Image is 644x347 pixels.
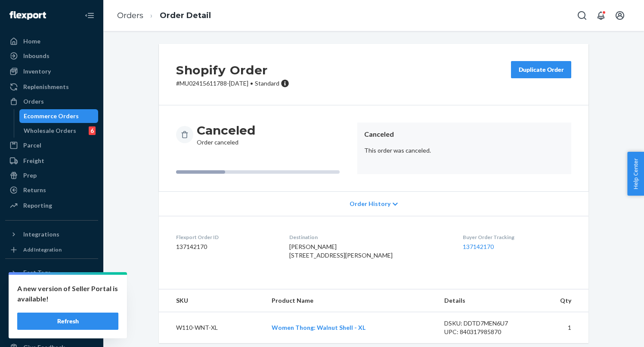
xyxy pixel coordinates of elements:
a: Wholesale Orders6 [19,124,99,138]
ol: breadcrumbs [110,3,218,28]
a: Add Integration [5,245,98,255]
a: Reporting [5,199,98,212]
div: Replenishments [23,83,69,91]
button: Integrations [5,227,98,241]
th: Product Name [265,289,437,312]
div: Duplicate Order [518,65,564,74]
span: Order History [350,200,390,208]
h2: Shopify Order [176,61,289,79]
button: Fast Tags [5,266,98,279]
p: This order was canceled. [364,146,564,155]
a: Orders [5,95,98,108]
button: Open Search Box [573,7,591,24]
div: 6 [89,126,96,135]
div: Returns [23,186,46,194]
a: Parcel [5,138,98,152]
img: Flexport logo [9,11,46,20]
p: A new version of Seller Portal is available! [17,283,118,304]
button: Open notifications [592,7,610,24]
div: Order canceled [197,123,255,147]
div: Parcel [23,141,41,150]
td: W110-WNT-XL [159,312,265,344]
button: Close Navigation [81,7,98,24]
button: Duplicate Order [511,61,571,78]
a: Inventory [5,64,98,78]
div: Reporting [23,201,52,210]
a: Order Detail [160,11,211,20]
a: Add Fast Tag [5,283,98,293]
a: Women Thong: Walnut Shell - XL [272,324,365,331]
span: [PERSON_NAME] [STREET_ADDRESS][PERSON_NAME] [289,243,393,259]
div: Freight [23,157,44,165]
header: Canceled [364,129,564,139]
span: Standard [255,80,279,87]
a: Home [5,34,98,48]
dd: 137142170 [176,243,276,251]
a: Help Center [5,326,98,340]
div: Ecommerce Orders [24,112,79,120]
div: Integrations [23,230,59,239]
a: Prep [5,169,98,182]
th: Details [437,289,532,312]
a: Ecommerce Orders [19,109,99,123]
div: Orders [23,97,44,106]
dt: Destination [289,233,449,241]
a: Returns [5,183,98,197]
td: 1 [532,312,588,344]
a: 137142170 [463,243,494,250]
a: Talk to Support [5,311,98,325]
a: Freight [5,154,98,168]
div: Home [23,37,40,46]
div: Wholesale Orders [24,126,76,135]
dt: Flexport Order ID [176,233,276,241]
button: Help Center [627,152,644,196]
a: Orders [117,11,143,20]
button: Refresh [17,313,118,330]
dt: Buyer Order Tracking [463,233,571,241]
div: Fast Tags [23,268,51,277]
a: Replenishments [5,80,98,94]
div: Prep [23,171,37,180]
span: • [250,80,253,87]
p: # MU02415611788-[DATE] [176,79,289,88]
button: Open account menu [611,7,629,24]
div: Inventory [23,67,51,76]
th: SKU [159,289,265,312]
th: Qty [532,289,588,312]
div: DSKU: DDTD7MEN6U7 [444,319,525,328]
div: UPC: 840317985870 [444,328,525,336]
div: Add Integration [23,246,62,253]
h3: Canceled [197,123,255,138]
a: Settings [5,297,98,310]
a: Inbounds [5,49,98,63]
div: Inbounds [23,52,50,60]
